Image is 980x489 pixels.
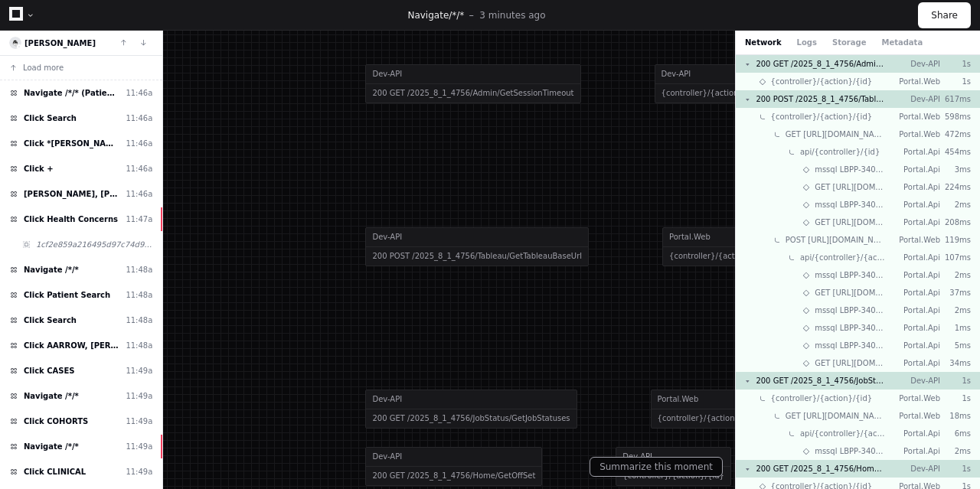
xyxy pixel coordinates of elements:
img: 6.svg [11,38,21,48]
p: Portal.Web [897,234,940,246]
p: 472ms [940,129,971,140]
p: Portal.Web [897,76,940,87]
p: Portal.Api [897,287,940,298]
button: Share [918,2,971,28]
p: Portal.Api [897,445,940,457]
p: 2ms [940,445,971,457]
span: mssql LBPP-34071LBPortalDev [815,340,885,351]
p: Portal.Api [897,164,940,175]
div: 11:48a [126,315,152,326]
p: 119ms [940,234,971,246]
p: Portal.Api [897,269,940,281]
p: Portal.Api [897,199,940,210]
span: mssql LBPP-34071LBPortalDev [815,305,885,316]
p: Portal.Api [897,181,940,193]
span: {controller}/{action}/{id} [771,393,873,404]
p: 2ms [940,269,971,281]
span: GET [URL][DOMAIN_NAME]? [815,357,885,369]
p: 1ms [940,322,971,334]
p: 617ms [940,93,971,105]
span: Click CASES [24,365,75,377]
div: 11:46a [126,163,152,174]
span: 1cf2e859a216495d97c74d951e76b6d6 [36,239,152,250]
button: Logs [797,37,817,48]
p: 37ms [940,287,971,298]
p: 3 minutes ago [479,9,545,21]
span: Click *[PERSON_NAME], *ORMIZDA [24,138,119,149]
span: mssql LBPP-34071LBPortalDev [815,269,885,281]
div: 11:48a [126,340,152,351]
span: GET [URL][DOMAIN_NAME]<number>/serverinfo [815,181,885,193]
span: Load more [23,62,64,73]
span: 200 POST /2025_8_1_4756/Tableau/GetTableauBaseUrl [756,93,885,105]
div: 11:47a [126,214,152,225]
p: 18ms [940,410,971,422]
span: POST [URL][DOMAIN_NAME]? [786,234,885,246]
span: Click + [24,163,54,174]
p: Portal.Api [897,428,940,439]
p: 1s [940,58,971,70]
div: 11:46a [126,87,152,99]
span: Click COHORTS [24,416,88,427]
div: 11:46a [126,138,152,149]
a: [PERSON_NAME] [24,39,96,47]
p: 224ms [940,181,971,193]
p: Portal.Api [897,146,940,158]
p: Portal.Web [897,129,940,140]
span: GET [URL][DOMAIN_NAME]? [815,217,885,228]
span: {controller}/{action}/{id} [771,111,873,122]
span: Click Health Concerns [24,214,118,225]
span: api/{controller}/{action}/{id} [800,428,885,439]
span: Navigate [407,10,449,21]
span: mssql LBPP-34071LBPortalDev [815,199,885,210]
p: 1s [940,463,971,474]
p: Portal.Web [897,393,940,404]
span: mssql LBPP-34071LBPortalDev [815,445,885,457]
p: 34ms [940,357,971,369]
span: [PERSON_NAME], [PERSON_NAME] [24,188,119,200]
span: GET [URL][DOMAIN_NAME] [786,410,885,422]
p: 107ms [940,252,971,263]
p: 454ms [940,146,971,158]
span: GET [URL][DOMAIN_NAME]? [786,129,885,140]
span: Navigate /*/* [24,264,79,275]
p: 2ms [940,199,971,210]
div: 11:49a [126,466,152,478]
p: Portal.Api [897,322,940,334]
span: Click CLINICAL [24,466,86,478]
span: {controller}/{action}/{id} [771,76,873,87]
p: Portal.Web [897,410,940,422]
button: Storage [832,37,866,48]
p: 1s [940,76,971,87]
p: Portal.Web [897,111,940,122]
p: 5ms [940,340,971,351]
p: Portal.Api [897,340,940,351]
span: Navigate /*/* (Patient Search) [24,87,119,99]
span: Navigate /*/* [24,441,79,452]
span: api/{controller}/{action}/{id} [800,252,885,263]
span: Click AARROW, [PERSON_NAME] S [24,340,119,351]
span: api/{controller}/{id} [800,146,880,158]
button: Summarize this moment [590,457,723,477]
p: Dev-API [897,375,940,386]
p: 1s [940,393,971,404]
p: 1s [940,375,971,386]
span: Click Search [24,112,77,124]
button: Metadata [881,37,923,48]
span: Navigate /*/* [24,390,79,402]
div: 11:49a [126,390,152,402]
span: mssql LBPP-34071LBPortalDev [815,164,885,175]
span: Click Patient Search [24,289,110,301]
button: Network [745,37,782,48]
p: 598ms [940,111,971,122]
span: Click Search [24,315,77,326]
p: 3ms [940,164,971,175]
div: 11:49a [126,416,152,427]
div: 11:49a [126,365,152,377]
p: Portal.Api [897,252,940,263]
div: 11:49a [126,441,152,452]
div: 11:46a [126,188,152,200]
div: 11:48a [126,289,152,301]
span: 200 GET /2025_8_1_4756/JobStatus/GetJobStatuses [756,375,885,386]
